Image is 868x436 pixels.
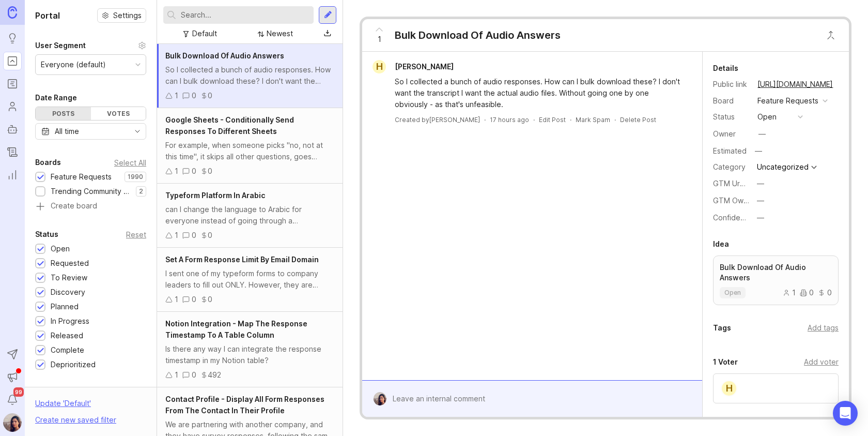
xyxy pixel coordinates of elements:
a: 17 hours ago [490,115,529,124]
div: Delete Post [620,115,656,124]
div: Board [713,95,749,107]
div: · [484,115,486,124]
a: Bulk Download Of Audio Answersopen100 [713,255,839,305]
a: Reporting [3,166,22,184]
div: 1 [175,90,178,101]
div: Everyone (default) [41,59,106,70]
div: Created by [PERSON_NAME] [395,115,480,124]
span: Google Sheets - Conditionally Send Responses To Different Sheets [165,115,294,136]
a: h[PERSON_NAME] [366,60,462,73]
div: Public link [713,79,749,90]
div: 1 [783,289,796,296]
div: Deprioritized [51,359,96,370]
a: Set A Form Response Limit By Email DomainI sent one of my typeform forms to company leaders to fi... [157,248,343,312]
span: Settings [113,10,142,21]
label: GTM Owner [713,196,755,205]
button: Close button [820,25,841,46]
div: Open [51,243,70,254]
span: 1 [378,34,381,45]
div: Tags [713,322,731,334]
div: 0 [800,289,814,296]
div: — [757,212,764,223]
div: 0 [192,230,196,241]
div: — [758,128,766,140]
div: In Progress [51,315,89,327]
a: Ideas [3,29,22,48]
div: Boards [35,156,61,169]
div: Trending Community Topics [51,186,131,197]
div: Default [192,28,217,39]
div: Update ' Default ' [35,398,91,414]
div: Requested [51,258,89,269]
div: Category [713,161,749,173]
button: Send to Autopilot [3,345,22,364]
div: Discovery [51,287,85,298]
h1: Portal [35,9,60,22]
div: open [757,111,777,123]
a: Typeform Platform In Arabiccan I change the language to Arabic for everyone instead of going thro... [157,184,343,248]
span: Set A Form Response Limit By Email Domain [165,255,319,264]
div: 1 [175,369,178,381]
div: can I change the language to Arabic for everyone instead of going through a questionnaire to chan... [165,204,334,227]
span: Contact Profile - Display All Form Responses From The Contact In Their Profile [165,395,324,415]
a: Autopilot [3,120,22,139]
div: h [721,380,737,397]
div: So I collected a bunch of audio responses. How can I bulk download these? I don't want the transc... [395,76,681,110]
a: Bulk Download Of Audio AnswersSo I collected a bunch of audio responses. How can I bulk download ... [157,44,343,108]
span: 99 [13,387,24,397]
div: Planned [51,301,79,312]
div: h [373,60,386,73]
div: 0 [208,90,212,101]
div: Date Range [35,92,77,104]
svg: toggle icon [129,127,146,136]
div: 1 Voter [713,356,738,368]
div: 0 [192,166,196,177]
div: Complete [51,344,84,356]
a: Google Sheets - Conditionally Send Responses To Different SheetsFor example, when someone picks "... [157,108,343,184]
span: open [724,289,741,297]
img: Leigh Smith [373,392,386,405]
span: [PERSON_NAME] [395,62,454,71]
div: — [757,195,764,206]
span: Bulk Download Of Audio Answers [165,51,284,60]
button: Announcements [3,368,22,386]
label: GTM Urgency [713,179,762,188]
img: Leigh Smith [3,413,22,432]
div: Newest [267,28,293,39]
button: Notifications [3,390,22,409]
span: Notion Integration - Map The Response Timestamp To A Table Column [165,319,307,339]
div: · [570,115,571,124]
div: — [752,144,765,158]
p: 1990 [128,173,143,181]
div: Bulk Download Of Audio Answers [395,28,561,42]
div: So I collected a bunch of audio responses. How can I bulk download these? I don't want the transc... [165,64,334,87]
div: Create new saved filter [35,414,116,426]
button: Mark Spam [576,115,610,124]
div: Feature Requests [757,95,818,107]
div: Feature Requests [51,171,112,183]
div: 1 [175,166,178,177]
div: I sent one of my typeform forms to company leaders to fill out ONLY. However, they are forwarding... [165,268,334,291]
a: Users [3,97,22,116]
a: Changelog [3,143,22,161]
div: · [614,115,616,124]
div: 0 [192,294,196,305]
div: User Segment [35,39,86,52]
a: Notion Integration - Map The Response Timestamp To A Table ColumnIs there any way I can integrate... [157,312,343,387]
button: Settings [97,8,146,23]
div: 0 [192,369,196,381]
div: Add voter [804,356,839,368]
div: Details [713,62,738,74]
span: Typeform Platform In Arabic [165,191,265,200]
div: 0 [208,294,212,305]
p: 2 [139,187,143,196]
div: Add tags [808,322,839,334]
div: Idea [713,238,729,250]
div: Status [35,228,58,240]
div: Reset [126,232,146,237]
div: Select All [114,160,146,166]
label: Confidence [713,213,753,222]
